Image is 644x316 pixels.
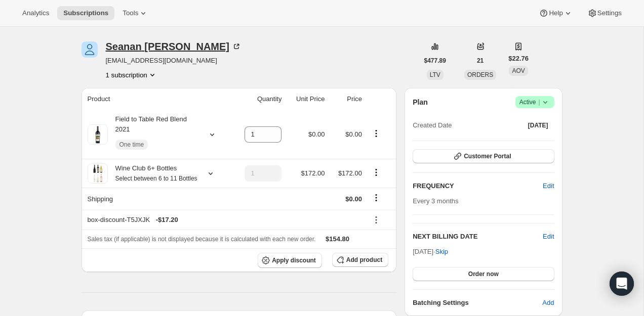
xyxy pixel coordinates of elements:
[464,152,511,160] span: Customer Portal
[413,97,428,107] h2: Plan
[528,121,548,129] span: [DATE]
[522,118,554,132] button: [DATE]
[468,270,499,278] span: Order now
[538,98,540,106] span: |
[108,114,199,155] div: Field to Table Red Blend 2021
[512,67,525,74] span: AOV
[326,235,349,243] span: $154.80
[328,88,365,110] th: Price
[471,54,490,68] button: 21
[82,88,231,110] th: Product
[57,6,114,20] button: Subscriptions
[301,169,325,177] span: $172.00
[413,197,458,205] span: Every 3 months
[413,267,554,281] button: Order now
[88,236,316,243] span: Sales tax (if applicable) is not displayed because it is calculated with each new order.
[22,9,49,17] span: Analytics
[477,57,484,65] span: 21
[82,188,231,210] th: Shipping
[119,141,144,149] span: One time
[543,181,554,191] span: Edit
[106,70,157,80] button: Product actions
[88,215,362,225] div: box-discount-T5JXJK
[413,248,448,255] span: [DATE] ·
[537,178,560,194] button: Edit
[368,128,384,139] button: Product actions
[345,130,362,138] span: $0.00
[597,9,622,17] span: Settings
[82,41,98,58] span: Seanan Carpino
[115,175,197,182] small: Select between 6 to 11 Bottles
[429,244,454,260] button: Skip
[424,57,446,65] span: $477.89
[368,167,384,178] button: Product actions
[413,149,554,163] button: Customer Portal
[156,215,178,225] span: - $17.20
[345,195,362,203] span: $0.00
[258,253,322,268] button: Apply discount
[338,169,362,177] span: $172.00
[467,71,493,78] span: ORDERS
[123,9,138,17] span: Tools
[533,6,579,20] button: Help
[581,6,628,20] button: Settings
[106,41,242,52] div: Seanan [PERSON_NAME]
[368,192,384,203] button: Shipping actions
[610,272,634,296] div: Open Intercom Messenger
[413,181,543,191] h2: FREQUENCY
[430,71,440,78] span: LTV
[413,298,542,308] h6: Batching Settings
[418,54,452,68] button: $477.89
[231,88,285,110] th: Quantity
[346,256,382,264] span: Add product
[508,54,529,64] span: $22.76
[108,163,197,184] div: Wine Club 6+ Bottles
[16,6,55,20] button: Analytics
[549,9,562,17] span: Help
[285,88,328,110] th: Unit Price
[542,298,554,308] span: Add
[413,120,452,130] span: Created Date
[543,232,554,242] button: Edit
[332,253,388,267] button: Add product
[536,295,560,311] button: Add
[519,97,550,107] span: Active
[63,9,108,17] span: Subscriptions
[308,130,325,138] span: $0.00
[116,6,154,20] button: Tools
[413,232,543,242] h2: NEXT BILLING DATE
[106,56,242,66] span: [EMAIL_ADDRESS][DOMAIN_NAME]
[435,247,448,257] span: Skip
[272,256,316,264] span: Apply discount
